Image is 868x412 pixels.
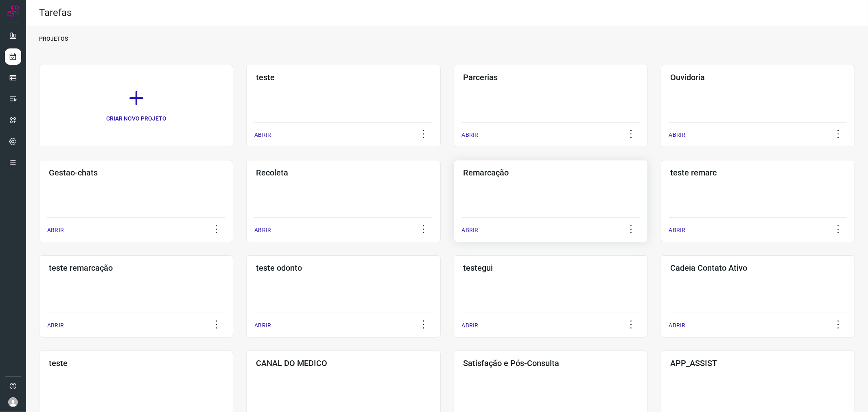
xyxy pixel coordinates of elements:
p: ABRIR [254,131,271,139]
p: ABRIR [47,226,64,234]
h3: CANAL DO MEDICO [256,358,431,368]
h3: teste remarc [671,168,845,178]
p: ABRIR [669,321,686,330]
h3: Ouvidoria [671,72,845,82]
p: ABRIR [254,321,271,330]
h2: Tarefas [39,7,72,19]
img: Logo [7,5,19,17]
p: ABRIR [462,321,479,330]
p: ABRIR [47,321,64,330]
p: ABRIR [254,226,271,234]
h3: Gestao-chats [49,168,223,178]
h3: Remarcação [464,168,638,178]
h3: Cadeia Contato Ativo [671,263,845,273]
p: ABRIR [462,226,479,234]
h3: Recoleta [256,168,431,178]
p: ABRIR [669,131,686,139]
h3: testegui [464,263,638,273]
p: ABRIR [462,131,479,139]
h3: Parcerias [464,72,638,82]
p: PROJETOS [39,35,68,43]
h3: teste [256,72,431,82]
h3: APP_ASSIST [671,358,845,368]
h3: teste remarcação [49,263,223,273]
img: avatar-user-boy.jpg [8,397,18,407]
h3: teste odonto [256,263,431,273]
h3: Satisfação e Pós-Consulta [464,358,638,368]
p: CRIAR NOVO PROJETO [106,114,166,123]
p: ABRIR [669,226,686,234]
h3: teste [49,358,223,368]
